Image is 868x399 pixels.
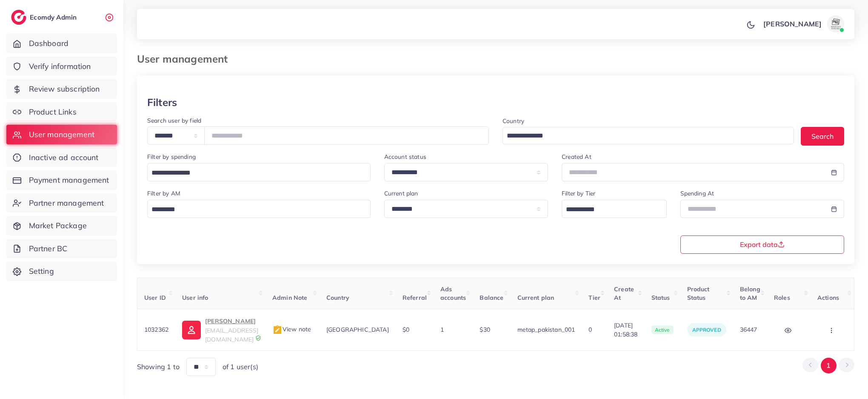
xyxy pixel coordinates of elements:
label: Filter by spending [147,152,196,161]
span: $30 [480,326,490,333]
span: User management [29,129,94,140]
span: Review subscription [29,83,100,95]
label: Account status [384,152,426,161]
span: Roles [774,294,790,301]
div: Search for option [147,200,371,218]
div: Search for option [562,200,666,218]
span: Setting [29,266,54,277]
span: Tier [588,294,600,301]
span: approved [692,327,721,333]
a: Partner BC [6,239,117,258]
h3: User management [137,53,234,65]
span: Actions [817,294,839,301]
span: [EMAIL_ADDRESS][DOMAIN_NAME] [205,327,258,343]
span: active [651,325,674,335]
h2: Ecomdy Admin [30,13,79,21]
input: Search for option [148,166,360,180]
label: Search user by field [147,116,201,125]
img: admin_note.cdd0b510.svg [272,325,283,335]
a: User management [6,125,117,144]
input: Search for option [148,203,360,216]
a: Partner management [6,193,117,213]
label: Filter by AM [147,189,180,198]
span: 1032362 [144,326,168,333]
span: Product Status [687,285,710,301]
label: Country [503,117,524,125]
span: Product Links [29,106,77,118]
span: Dashboard [29,38,69,49]
span: Inactive ad account [29,152,99,163]
span: Create At [614,285,634,301]
span: Current plan [517,294,554,301]
p: [PERSON_NAME] [205,316,259,326]
span: Belong to AM [740,285,760,301]
img: logo [11,10,26,25]
span: Payment management [29,175,109,186]
span: Verify information [29,61,91,72]
p: [PERSON_NAME] [763,19,822,29]
img: 9CAL8B2pu8EFxCJHYAAAAldEVYdGRhdGU6Y3JlYXRlADIwMjItMTItMDlUMDQ6NTg6MzkrMDA6MDBXSlgLAAAAJXRFWHRkYXR... [255,335,261,341]
span: [DATE] 01:58:38 [614,321,637,339]
a: Product Links [6,102,117,122]
span: Ads accounts [440,285,466,301]
a: logoEcomdy Admin [11,10,79,25]
a: [PERSON_NAME]avatar [759,15,848,32]
span: User ID [144,294,166,301]
a: Setting [6,261,117,281]
a: Market Package [6,216,117,235]
h3: Filters [147,96,177,109]
a: Dashboard [6,34,117,53]
span: Partner management [29,198,104,209]
span: 36447 [740,326,757,333]
span: of 1 user(s) [223,362,258,372]
div: Search for option [147,163,371,181]
label: Created At [562,152,591,161]
span: $0 [403,326,409,333]
a: Verify information [6,57,117,76]
span: View note [272,325,311,333]
span: Partner BC [29,243,68,254]
label: Current plan [384,189,418,198]
button: Export data [680,235,845,254]
span: User info [182,294,208,301]
span: 1 [440,326,444,333]
span: [GEOGRAPHIC_DATA] [326,326,389,333]
button: Go to page 1 [821,358,837,373]
a: Review subscription [6,79,117,99]
span: Market Package [29,220,87,231]
span: Export data [740,241,785,248]
a: Inactive ad account [6,148,117,167]
button: Search [801,127,844,145]
span: metap_pakistan_001 [517,326,575,333]
ul: Pagination [802,358,854,373]
a: Payment management [6,170,117,190]
input: Search for option [504,129,783,143]
span: Referral [403,294,427,301]
span: 0 [588,326,592,333]
span: Showing 1 to [137,362,180,372]
input: Search for option [563,203,655,216]
img: avatar [827,15,844,32]
span: Status [651,294,670,301]
a: [PERSON_NAME][EMAIL_ADDRESS][DOMAIN_NAME] [182,316,259,344]
div: Search for option [503,127,794,144]
label: Spending At [680,189,714,198]
span: Country [326,294,349,301]
label: Filter by Tier [562,189,595,198]
span: Balance [480,294,503,301]
span: Admin Note [272,294,308,301]
img: ic-user-info.36bf1079.svg [182,321,201,339]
